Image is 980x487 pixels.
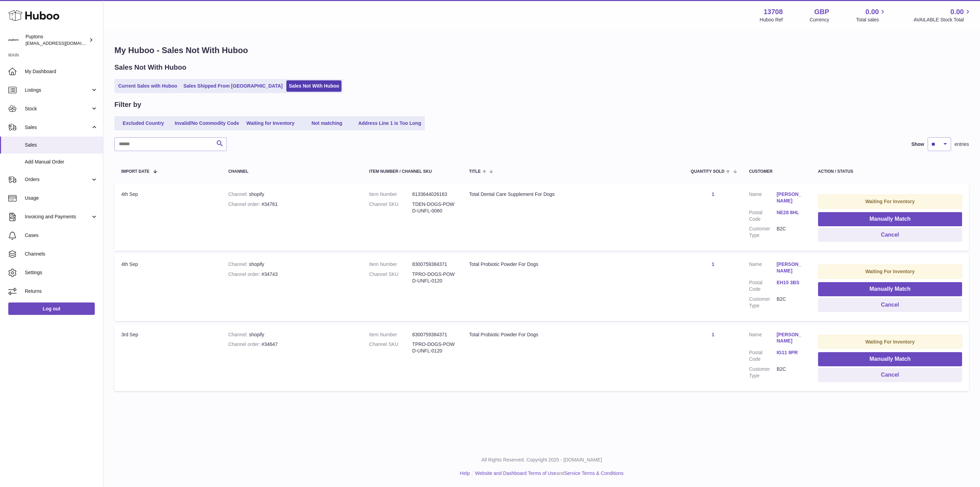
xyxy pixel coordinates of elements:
[25,40,101,46] span: [EMAIL_ADDRESS][DOMAIN_NAME]
[865,269,915,274] strong: Waiting For Inventory
[749,296,777,309] dt: Customer Type
[25,142,98,148] span: Sales
[114,184,221,251] td: 4th Sep
[469,331,677,338] div: Total Probiotic Powder For Dogs
[369,331,412,338] dt: Item Number
[469,261,677,268] div: Total Probiotic Powder For Dogs
[369,261,412,268] dt: Item Number
[911,141,924,148] label: Show
[764,7,783,17] strong: 13708
[818,352,962,366] button: Manually Match
[25,232,98,239] span: Cases
[369,271,412,284] dt: Channel SKU
[228,191,249,197] strong: Channel
[749,209,777,222] dt: Postal Code
[950,7,964,17] span: 0.00
[228,201,262,207] strong: Channel order
[814,7,829,17] strong: GBP
[955,141,969,148] span: entries
[114,45,969,56] h1: My Huboo - Sales Not With Huboo
[412,331,455,338] dd: 8300759384371
[25,213,91,220] span: Invoicing and Payments
[469,191,677,198] div: Total Dental Care Supplement For Dogs
[412,271,455,284] dd: TPRO-DOGS-POWD-UNFL-0120
[8,35,19,45] img: hello@puptons.com
[691,169,725,174] span: Quantity Sold
[228,331,355,338] div: shopify
[777,191,804,204] a: [PERSON_NAME]
[412,191,455,198] dd: 8133644026163
[460,470,470,476] a: Help
[25,159,98,165] span: Add Manual Order
[228,201,355,208] div: #34761
[749,169,804,174] div: Customer
[116,118,171,129] a: Excluded Country
[818,368,962,382] button: Cancel
[749,279,777,292] dt: Postal Code
[749,366,777,379] dt: Customer Type
[25,106,91,112] span: Stock
[810,17,829,23] div: Currency
[856,7,887,23] a: 0.00 Total sales
[228,341,262,347] strong: Channel order
[228,271,355,278] div: #34743
[243,118,298,129] a: Waiting for Inventory
[749,331,777,346] dt: Name
[760,17,783,23] div: Huboo Ref
[777,261,804,274] a: [PERSON_NAME]
[369,191,412,198] dt: Item Number
[25,87,91,93] span: Listings
[114,63,186,72] h2: Sales Not With Huboo
[228,271,262,277] strong: Channel order
[777,279,804,286] a: EH15 3BS
[712,261,714,267] a: 1
[8,302,95,315] a: Log out
[777,296,804,309] dd: B2C
[913,7,972,23] a: 0.00 AVAILABLE Stock Total
[412,341,455,354] dd: TPRO-DOGS-POWD-UNFL-0120
[472,470,623,477] li: and
[818,298,962,312] button: Cancel
[114,254,221,321] td: 4th Sep
[228,261,249,267] strong: Channel
[228,261,355,268] div: shopify
[114,100,141,109] h2: Filter by
[913,17,972,23] span: AVAILABLE Stock Total
[109,457,974,463] p: All Rights Reserved. Copyright 2025 - [DOMAIN_NAME]
[25,33,88,47] div: Puptons
[865,199,915,204] strong: Waiting For Inventory
[856,17,887,23] span: Total sales
[25,251,98,257] span: Channels
[475,470,556,476] a: Website and Dashboard Terms of Use
[818,228,962,242] button: Cancel
[818,212,962,226] button: Manually Match
[25,68,98,75] span: My Dashboard
[356,118,424,129] a: Address Line 1 is Too Long
[25,269,98,276] span: Settings
[777,349,804,356] a: IG11 9PR
[116,80,180,92] a: Current Sales with Huboo
[749,191,777,206] dt: Name
[172,118,242,129] a: Invalid/No Commodity Code
[749,349,777,362] dt: Postal Code
[121,169,150,174] span: Import date
[228,341,355,348] div: #34647
[818,169,962,174] div: Action / Status
[228,332,249,337] strong: Channel
[865,339,915,345] strong: Waiting For Inventory
[412,261,455,268] dd: 8300759384371
[712,332,714,337] a: 1
[777,331,804,345] a: [PERSON_NAME]
[114,325,221,391] td: 3rd Sep
[25,124,91,131] span: Sales
[369,341,412,354] dt: Channel SKU
[369,169,455,174] div: Item Number / Channel SKU
[25,176,91,183] span: Orders
[369,201,412,214] dt: Channel SKU
[469,169,480,174] span: Title
[777,226,804,239] dd: B2C
[25,195,98,201] span: Usage
[866,7,879,17] span: 0.00
[777,209,804,216] a: NE28 8HL
[777,366,804,379] dd: B2C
